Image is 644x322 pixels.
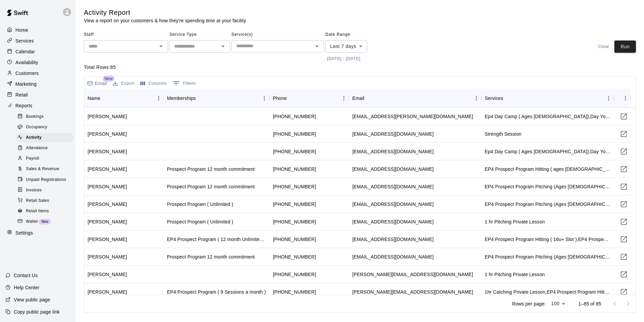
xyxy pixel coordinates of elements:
p: Help Center [14,284,39,291]
button: Menu [259,93,269,103]
button: Visit customer page [617,215,631,229]
svg: Visit customer page [620,147,628,156]
a: WalletNew [16,216,76,227]
div: ezdabgg@gmail.com [352,166,433,172]
div: Hatuey Abreu [88,113,127,120]
div: Attendance [16,143,73,153]
span: Service Type [169,29,230,40]
div: adameagles8@gmail.com [352,218,433,225]
button: Sort [100,93,110,103]
div: Reports [5,101,70,111]
button: Sort [287,93,296,103]
div: Services [481,89,614,108]
div: max ritter [88,148,127,155]
p: Calendar [15,48,35,55]
a: Visit customer page [617,127,631,141]
p: Copy public page link [14,308,60,315]
a: Retail [5,90,70,100]
a: Visit customer page [617,110,631,123]
button: Visit customer page [617,180,631,193]
p: 1–85 of 85 [578,300,601,307]
a: Calendar [5,47,70,57]
svg: Visit customer page [620,130,628,138]
a: Customers [5,68,70,78]
a: Attendance [16,143,76,154]
div: Aidan Savinon [88,253,127,260]
div: Invoices [16,186,73,195]
button: Visit customer page [617,145,631,158]
button: Run [614,41,636,53]
div: +19175764687 [273,131,316,137]
div: Prospect Program ( Unlimited ) [167,218,233,225]
button: Visit customer page [617,268,631,281]
a: Occupancy [16,122,76,132]
div: EP4 Prospect Program Pitching (Ages 13+ ),Prospect Program 12 month commitment [485,253,610,260]
svg: Visit customer page [620,200,628,208]
span: Date Range [325,29,384,40]
div: Adam Rivera [88,218,127,225]
button: Visit customer page [617,162,631,176]
div: Last 7 days [325,40,367,53]
p: Rows per page: [512,300,546,307]
div: Ep4 Day Camp ( Ages 8-12),Day Youth Camp 1 Week Pass [485,148,610,155]
div: Services [485,89,503,108]
div: Retail Items [16,207,73,216]
a: Availability [5,57,70,68]
svg: Visit customer page [620,235,628,243]
div: EP4 Prospect Program Hitting ( 16u+ Slot ),EP4 Prospect Program Hitting ( ages 13-15 ) [485,236,610,243]
div: Email [349,89,481,108]
div: +19176476462 [273,218,316,225]
p: Contact Us [14,272,38,279]
button: Open [156,42,166,51]
a: Services [5,36,70,46]
span: Occupancy [26,124,47,131]
button: Visit customer page [617,233,631,246]
div: albertluisvillodas@gmail.com [352,131,433,137]
div: Memberships [164,89,269,108]
span: Staff [84,29,168,40]
p: Retail [15,91,28,98]
svg: Visit customer page [620,288,628,296]
span: New [102,76,115,82]
button: Show filters [171,78,197,89]
svg: Visit customer page [620,270,628,278]
span: Sales & Revenue [26,166,59,172]
span: Retail Items [26,208,49,215]
div: EP4 Prospect Program ( 12 month Unlimited Old ) [167,236,266,243]
button: Visit customer page [617,197,631,211]
span: Retail Sales [26,197,49,204]
div: Unpaid Registrations [16,175,73,185]
button: Visit customer page [617,250,631,264]
p: Services [15,37,34,44]
button: Menu [154,93,164,103]
button: Email [86,79,108,88]
div: aidansavinon21@gmail.com [352,253,433,260]
span: Payroll [26,155,39,162]
button: Visit customer page [617,285,631,299]
div: +19143866309 [273,166,316,172]
div: 100 [548,299,568,308]
svg: Visit customer page [620,218,628,226]
button: Open [312,42,322,51]
span: Activity [26,134,42,141]
button: Open [218,42,228,51]
div: sean.reyes524@gmail.com [352,289,473,295]
div: Phone [269,89,349,108]
div: Strength Session [485,131,521,137]
button: Sort [503,93,513,103]
div: hatuey.abreu@gmail.com [352,113,473,120]
div: Activity [16,133,73,142]
a: Marketing [5,79,70,89]
div: Ayden Villodas [88,131,127,137]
